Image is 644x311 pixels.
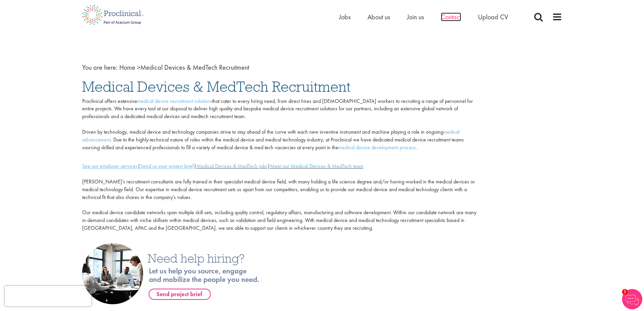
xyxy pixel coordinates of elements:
[622,289,642,309] img: Chatbot
[270,162,363,170] a: Meet our Medical Devices & MedTech team
[478,13,508,21] a: Upload CV
[82,63,118,72] span: You are here:
[82,128,459,143] a: medical advancement
[137,63,140,72] span: >
[82,170,480,240] p: [PERSON_NAME]’s recruitment consultants are fully trained in their specialist medical device fiel...
[140,162,194,170] a: Send us your project brief
[82,162,138,170] a: See our employer services
[367,13,390,21] a: About us
[119,63,249,72] span: Medical Devices & MedTech Recruitment
[622,289,628,295] span: 1
[5,286,91,306] iframe: reCAPTCHA
[82,162,480,170] div: | | |
[119,63,135,72] a: breadcrumb link to Home
[82,97,480,152] p: Proclinical offers extensive that cater to every hiring need, from direct hires and [DEMOGRAPHIC_...
[196,162,267,170] a: Medical Devices & MedTech jobs
[82,77,351,96] span: Medical Devices & MedTech Recruitment
[338,144,416,151] a: medical device development process
[407,13,424,21] a: Join us
[441,13,461,21] a: Contact
[137,97,212,105] a: medical device recruitment solutions
[339,13,351,21] a: Jobs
